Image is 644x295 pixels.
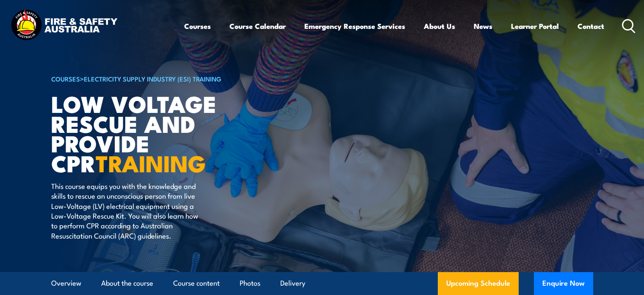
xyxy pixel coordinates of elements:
[51,74,80,83] a: COURSES
[280,272,305,295] a: Delivery
[534,272,593,295] button: Enquire Now
[578,15,604,37] a: Contact
[101,272,153,295] a: About the course
[240,272,260,295] a: Photos
[173,272,220,295] a: Course content
[51,93,260,173] h1: Low Voltage Rescue and Provide CPR
[84,74,221,83] a: Electricity Supply Industry (ESI) Training
[51,272,81,295] a: Overview
[474,15,492,37] a: News
[51,181,206,240] p: This course equips you with the knowledge and skills to rescue an unconscious person from live Lo...
[96,145,206,180] strong: TRAINING
[304,15,405,37] a: Emergency Response Services
[184,15,211,37] a: Courses
[51,73,260,84] h6: >
[511,15,559,37] a: Learner Portal
[438,272,519,295] a: Upcoming Schedule
[229,15,286,37] a: Course Calendar
[424,15,455,37] a: About Us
